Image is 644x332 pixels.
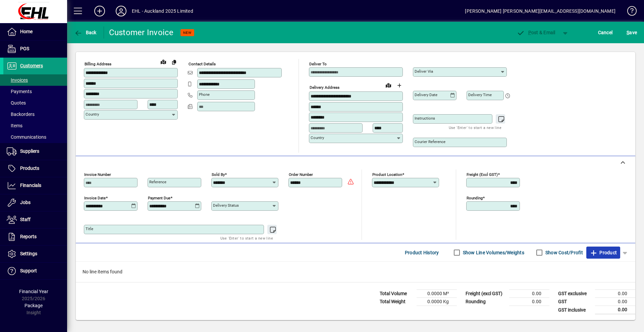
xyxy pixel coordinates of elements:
button: Save [625,26,639,39]
a: Knowledge Base [622,1,636,23]
td: GST [555,298,595,306]
a: Staff [3,211,67,228]
span: Customers [20,63,43,68]
span: Reports [20,234,37,239]
mat-label: Invoice number [84,172,111,177]
a: Invoices [3,74,67,86]
span: Back [74,30,97,35]
button: Profile [110,5,132,17]
span: Product History [405,247,439,258]
span: Product [590,247,617,258]
td: 0.00 [509,290,549,298]
td: 0.00 [595,306,635,314]
span: NEW [183,30,192,35]
button: Add [89,5,110,17]
td: Freight (excl GST) [462,290,509,298]
mat-label: Payment due [148,196,170,200]
button: Copy to Delivery address [169,57,179,67]
td: GST inclusive [555,306,595,314]
a: Suppliers [3,143,67,160]
mat-label: Delivery status [213,203,239,208]
td: GST exclusive [555,290,595,298]
span: Payments [7,89,32,94]
mat-label: Delivery time [468,92,492,97]
a: View on map [158,56,169,67]
mat-label: Deliver via [415,69,433,74]
label: Show Cost/Profit [544,249,583,256]
a: Settings [3,246,67,262]
td: Rounding [462,298,509,306]
mat-hint: Use 'Enter' to start a new line [220,234,273,242]
mat-hint: Use 'Enter' to start a new line [449,124,501,131]
a: Items [3,120,67,131]
a: Payments [3,86,67,97]
span: Package [24,303,43,308]
mat-label: Invoice date [84,196,106,200]
span: Settings [20,251,37,256]
td: Total Volume [376,290,417,298]
button: Cancel [596,26,614,39]
span: POS [20,46,29,51]
span: ave [627,27,637,38]
span: Invoices [7,77,28,83]
button: Back [72,26,98,39]
a: Reports [3,228,67,245]
a: POS [3,41,67,57]
mat-label: Country [86,112,99,117]
span: Products [20,165,39,171]
span: Items [7,123,22,128]
app-page-header-button: Back [67,26,104,39]
span: P [528,30,531,35]
td: Total Weight [376,298,417,306]
a: Quotes [3,97,67,109]
a: Jobs [3,194,67,211]
a: Support [3,263,67,279]
a: Products [3,160,67,177]
td: 0.0000 M³ [417,290,457,298]
span: Communications [7,134,46,140]
mat-label: Courier Reference [415,139,445,144]
span: Quotes [7,100,26,106]
div: Customer Invoice [109,27,174,38]
div: No line items found [76,262,635,282]
mat-label: Product location [372,172,402,177]
span: Support [20,268,37,273]
span: Financials [20,183,41,188]
a: Financials [3,177,67,194]
mat-label: Instructions [415,116,435,121]
mat-label: Delivery date [415,92,437,97]
mat-label: Phone [199,92,210,97]
button: Product [586,247,620,259]
button: Product History [402,247,442,259]
a: Backorders [3,109,67,120]
div: [PERSON_NAME] [PERSON_NAME][EMAIL_ADDRESS][DOMAIN_NAME] [465,6,615,16]
span: Suppliers [20,148,39,154]
button: Choose address [394,80,405,91]
td: 0.00 [595,290,635,298]
span: Financial Year [19,289,48,294]
span: S [627,30,629,35]
mat-label: Deliver To [309,62,327,66]
mat-label: Freight (excl GST) [467,172,498,177]
label: Show Line Volumes/Weights [462,249,524,256]
a: Home [3,23,67,40]
td: 0.0000 Kg [417,298,457,306]
button: Post & Email [513,26,559,39]
mat-label: Country [311,135,324,140]
mat-label: Sold by [212,172,225,177]
div: EHL - Auckland 2025 Limited [132,6,193,16]
td: 0.00 [595,298,635,306]
a: Communications [3,131,67,143]
span: Cancel [598,27,613,38]
span: Jobs [20,200,31,205]
span: Backorders [7,112,35,117]
mat-label: Title [86,226,93,231]
a: View on map [383,80,394,90]
mat-label: Order number [289,172,313,177]
td: 0.00 [509,298,549,306]
span: Home [20,29,33,34]
span: Staff [20,217,31,222]
mat-label: Reference [149,180,166,184]
mat-label: Rounding [467,196,483,200]
span: ost & Email [517,30,555,35]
